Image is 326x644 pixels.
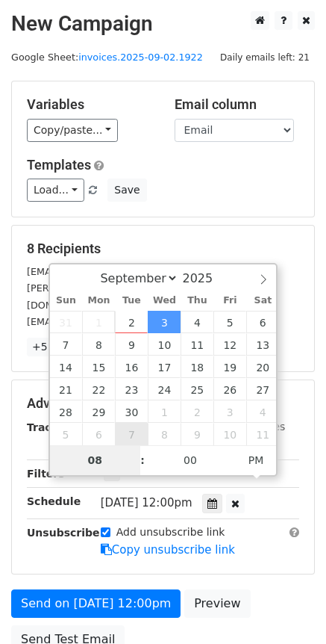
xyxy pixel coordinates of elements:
span: Fri [213,296,246,306]
a: Daily emails left: 21 [215,52,315,63]
span: September 1, 2025 [82,311,115,333]
small: [EMAIL_ADDRESS][DOMAIN_NAME] [27,266,193,277]
small: [PERSON_NAME][EMAIL_ADDRESS][PERSON_NAME][DOMAIN_NAME] [27,282,272,311]
span: October 6, 2025 [82,423,115,445]
span: Thu [181,296,213,306]
a: Copy unsubscribe link [101,543,235,557]
span: September 12, 2025 [213,333,246,356]
span: September 2, 2025 [115,311,148,333]
span: September 5, 2025 [213,311,246,333]
span: October 1, 2025 [148,400,181,423]
span: September 16, 2025 [115,356,148,378]
a: Preview [184,589,250,618]
input: Year [178,271,232,285]
span: September 9, 2025 [115,333,148,356]
small: Google Sheet: [11,52,203,63]
span: Tue [115,296,148,306]
span: [DATE] 12:00pm [101,496,192,510]
span: October 10, 2025 [213,423,246,445]
span: October 2, 2025 [181,400,213,423]
span: September 11, 2025 [181,333,213,356]
span: September 25, 2025 [181,378,213,400]
span: September 4, 2025 [181,311,213,333]
a: +5 more [27,338,83,356]
h5: Variables [27,96,152,113]
span: September 29, 2025 [82,400,115,423]
span: September 22, 2025 [82,378,115,400]
span: Wed [148,296,181,306]
span: September 26, 2025 [213,378,246,400]
iframe: Chat Widget [251,572,326,644]
span: Sun [50,296,83,306]
input: Minute [145,445,236,475]
span: October 3, 2025 [213,400,246,423]
span: September 7, 2025 [50,333,83,356]
span: September 27, 2025 [246,378,279,400]
strong: Schedule [27,495,81,507]
span: September 6, 2025 [246,311,279,333]
span: Click to toggle [236,445,277,475]
h5: Email column [175,96,300,113]
small: [EMAIL_ADDRESS][DOMAIN_NAME] [27,316,193,327]
span: September 30, 2025 [115,400,148,423]
span: October 9, 2025 [181,423,213,445]
button: Save [107,179,146,202]
span: September 21, 2025 [50,378,83,400]
span: September 15, 2025 [82,356,115,378]
span: October 11, 2025 [246,423,279,445]
span: : [140,445,145,475]
strong: Tracking [27,421,77,433]
span: Mon [82,296,115,306]
a: invoices.2025-09-02.1922 [78,52,203,63]
a: Copy/paste... [27,119,118,142]
span: September 8, 2025 [82,333,115,356]
span: October 5, 2025 [50,423,83,445]
span: Daily emails left: 21 [215,49,315,66]
h5: 8 Recipients [27,241,299,257]
span: September 17, 2025 [148,356,181,378]
strong: Unsubscribe [27,527,100,539]
span: October 4, 2025 [246,400,279,423]
h5: Advanced [27,395,299,412]
span: Sat [246,296,279,306]
span: September 14, 2025 [50,356,83,378]
span: September 13, 2025 [246,333,279,356]
h2: New Campaign [11,11,315,37]
span: September 19, 2025 [213,356,246,378]
span: August 31, 2025 [50,311,83,333]
span: September 3, 2025 [148,311,181,333]
span: October 7, 2025 [115,423,148,445]
a: Load... [27,179,84,202]
span: September 20, 2025 [246,356,279,378]
a: Send on [DATE] 12:00pm [11,589,181,618]
span: September 10, 2025 [148,333,181,356]
label: Add unsubscribe link [116,524,225,540]
span: September 24, 2025 [148,378,181,400]
span: September 28, 2025 [50,400,83,423]
span: September 18, 2025 [181,356,213,378]
a: Templates [27,157,91,173]
span: October 8, 2025 [148,423,181,445]
strong: Filters [27,468,65,480]
input: Hour [50,445,141,475]
span: September 23, 2025 [115,378,148,400]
